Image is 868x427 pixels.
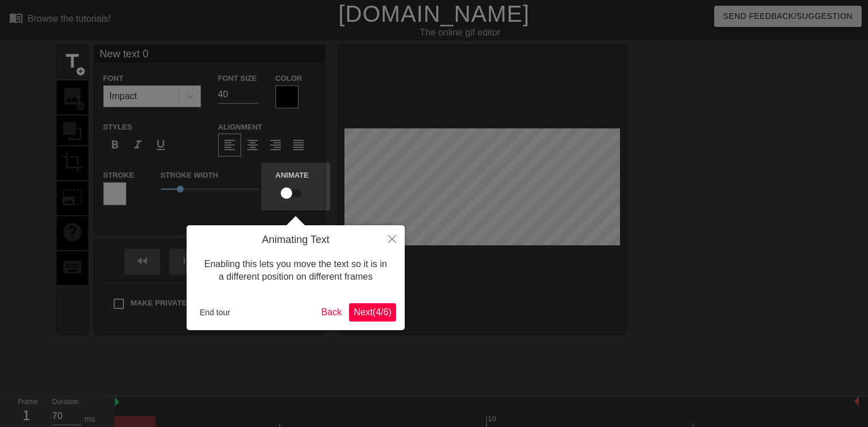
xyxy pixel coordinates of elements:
button: Back [317,303,347,322]
button: End tour [195,304,235,321]
h4: Animating Text [195,234,396,246]
button: Close [379,225,405,252]
div: Enabling this lets you move the text so it is in a different position on different frames [195,246,396,295]
span: Next ( 4 / 6 ) [354,307,392,317]
button: Next [349,303,396,322]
